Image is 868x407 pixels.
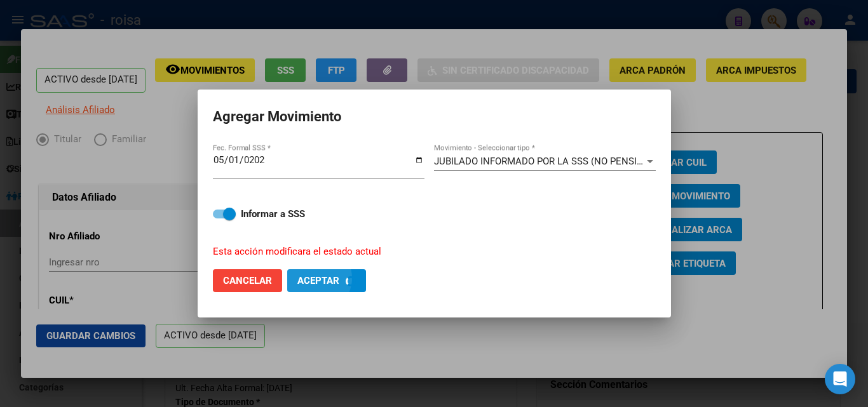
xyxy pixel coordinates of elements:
[825,364,855,394] div: Open Intercom Messenger
[297,275,339,286] span: Aceptar
[213,269,282,292] button: Cancelar
[213,244,641,259] p: Esta acción modificara el estado actual
[241,208,305,220] strong: Informar a SSS
[213,105,656,129] h2: Agregar Movimiento
[434,156,672,167] span: JUBILADO INFORMADO POR LA SSS (NO PENSIONADO)
[223,275,272,286] span: Cancelar
[287,269,366,292] button: Aceptar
